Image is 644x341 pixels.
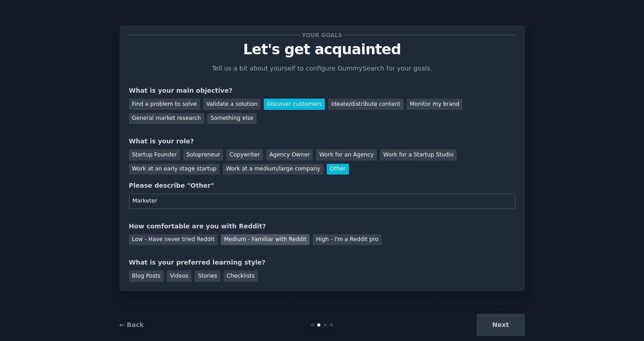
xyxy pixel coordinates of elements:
[129,181,515,190] div: Please describe "Other"
[223,164,323,175] div: Work at a medium/large company
[203,99,261,110] div: Validate a solution
[224,270,258,282] div: Checklists
[129,42,515,57] p: Let's get acquainted
[129,86,515,95] div: What is your main objective?
[183,149,223,161] div: Solopreneur
[380,149,457,161] div: Work for a Startup Studio
[129,99,200,110] div: Find a problem to solve
[208,64,436,73] p: Tell us a bit about yourself to configure GummySearch for your goals.
[129,164,220,175] div: Work at an early stage startup
[129,270,164,282] div: Blog Posts
[129,222,515,231] div: How comfortable are you with Reddit?
[129,149,180,161] div: Startup Founder
[266,149,313,161] div: Agency Owner
[129,113,205,124] div: General market research
[207,113,257,124] div: Something else
[129,234,218,246] div: Low - Have never tried Reddit
[316,149,377,161] div: Work for an Agency
[301,30,344,40] span: Your goals
[167,270,192,282] div: Videos
[129,194,515,209] input: Your role
[327,164,349,175] div: Other
[129,137,515,146] div: What is your role?
[129,258,515,267] div: What is your preferred learning style?
[313,234,382,246] div: High - I'm a Reddit pro
[328,99,403,110] div: Ideate/distribute content
[407,99,463,110] div: Monitor my brand
[226,149,263,161] div: Copywriter
[119,321,144,328] a: ← Back
[264,99,325,110] div: Discover customers
[221,234,310,246] div: Medium - Familiar with Reddit
[195,270,220,282] div: Stories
